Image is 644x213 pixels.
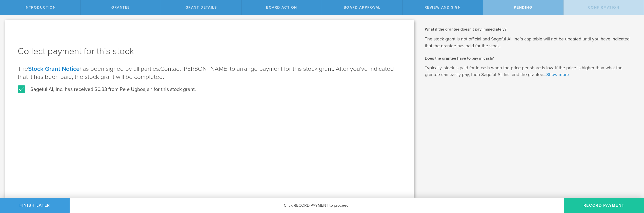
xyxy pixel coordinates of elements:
a: Stock Grant Notice [28,65,79,73]
h1: Collect payment for this stock [18,45,401,57]
button: Record Payment [564,198,644,213]
a: Show more [546,72,569,77]
h2: What if the grantee doesn’t pay immediately? [425,27,636,32]
p: The has been signed by all parties. [18,65,401,81]
span: Board Action [266,5,297,10]
span: Grantee [111,5,130,10]
h2: Does the grantee have to pay in cash? [425,56,636,61]
p: Typically, stock is paid for in cash when the price per share is low. If the price is higher than... [425,64,636,78]
span: Board Approval [344,5,380,10]
span: Introduction [25,5,56,10]
span: Contact [PERSON_NAME] to arrange payment for this stock grant. After you’ve indicated that it has... [18,65,394,81]
p: The stock grant is not official and Sageful AI, Inc.’s cap table will not be updated until you ha... [425,36,636,49]
span: Grant Details [186,5,217,10]
span: Pending [514,5,532,10]
span: Confirmation [588,5,619,10]
label: Sageful AI, Inc. has received $0.33 from Pele Ugboajah for this stock grant. [18,86,196,93]
span: Review and Sign [425,5,461,10]
span: Click RECORD PAYMENT to proceed. [284,203,350,208]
